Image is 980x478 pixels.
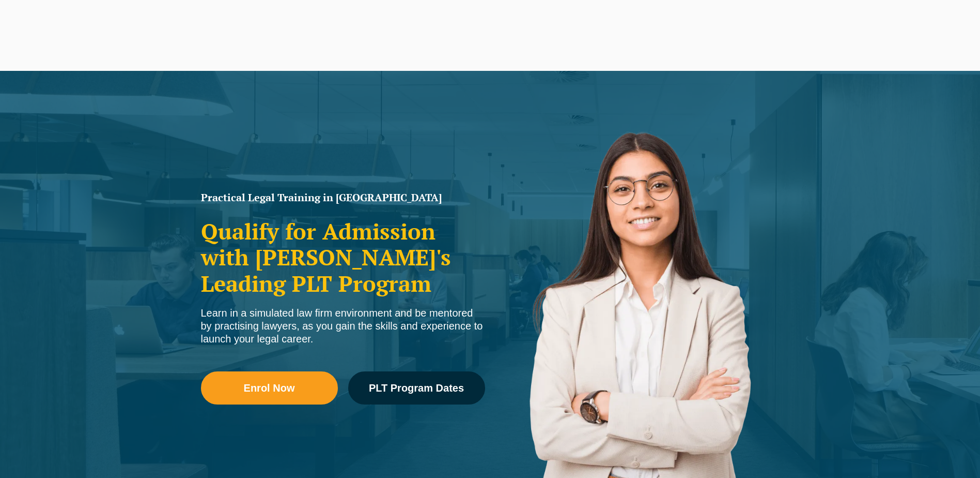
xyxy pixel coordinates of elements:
[244,383,295,393] span: Enrol Now
[369,383,464,393] span: PLT Program Dates
[201,371,338,405] a: Enrol Now
[348,371,485,405] a: PLT Program Dates
[201,307,485,346] div: Learn in a simulated law firm environment and be mentored by practising lawyers, as you gain the ...
[201,218,485,296] h2: Qualify for Admission with [PERSON_NAME]'s Leading PLT Program
[201,192,485,203] h1: Practical Legal Training in [GEOGRAPHIC_DATA]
